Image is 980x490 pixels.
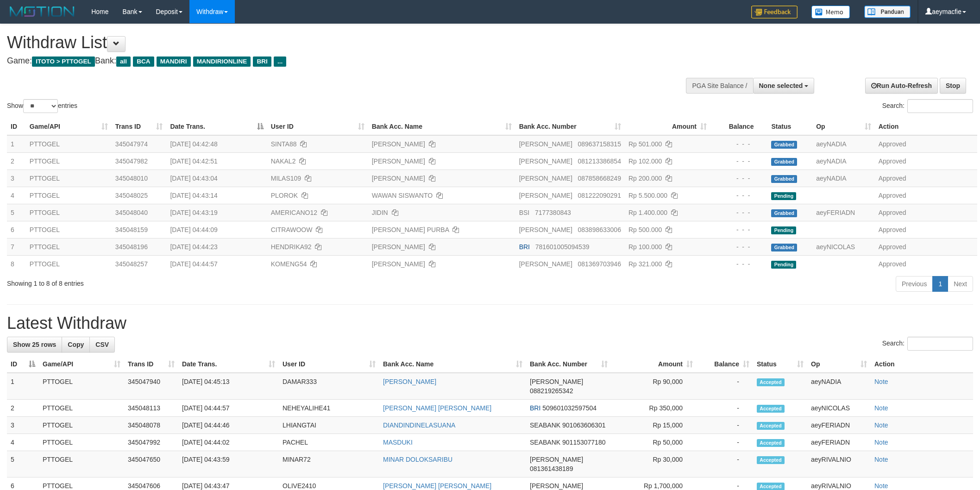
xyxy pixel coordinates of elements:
[875,152,977,170] td: Approved
[530,404,540,412] span: BRI
[26,204,112,221] td: PTTOGEL
[519,260,572,268] span: [PERSON_NAME]
[714,191,764,200] div: - - -
[26,152,112,170] td: PTTOGEL
[628,226,662,233] span: Rp 500.000
[697,400,753,417] td: -
[874,456,888,463] a: Note
[39,451,124,477] td: PTTOGEL
[271,192,298,199] span: PLOROK
[807,434,871,451] td: aeyFERIADN
[714,259,764,269] div: - - -
[542,404,597,412] span: Copy 509601032597504 to clipboard
[39,356,124,373] th: Game/API: activate to sort column ascending
[7,314,973,333] h1: Latest Withdraw
[932,276,948,292] a: 1
[875,238,977,255] td: Approved
[115,260,148,268] span: 345048257
[383,421,455,429] a: DIANDINDINELASUANA
[124,434,178,451] td: 345047992
[519,226,572,233] span: [PERSON_NAME]
[7,373,39,400] td: 1
[875,135,977,153] td: Approved
[807,451,871,477] td: aeyRIVALNIO
[812,152,875,170] td: aeyNADIA
[383,482,491,490] a: [PERSON_NAME] [PERSON_NAME]
[759,82,803,89] span: None selected
[519,209,530,216] span: BSI
[882,337,973,351] label: Search:
[62,337,90,352] a: Copy
[812,118,875,135] th: Op: activate to sort column ascending
[578,175,621,182] span: Copy 087858668249 to clipboard
[133,57,154,67] span: BCA
[271,226,313,233] span: CITRAWOOW
[26,187,112,204] td: PTTOGEL
[757,456,785,464] span: Accepted
[178,417,279,434] td: [DATE] 04:44:46
[757,439,785,447] span: Accepted
[874,482,888,490] a: Note
[279,417,379,434] td: LHIANGTAI
[611,356,697,373] th: Amount: activate to sort column ascending
[519,140,572,148] span: [PERSON_NAME]
[812,170,875,187] td: aeyNADIA
[39,373,124,400] td: PTTOGEL
[697,417,753,434] td: -
[7,152,26,170] td: 2
[68,341,84,348] span: Copy
[753,78,815,94] button: None selected
[871,356,973,373] th: Action
[383,378,436,385] a: [PERSON_NAME]
[372,243,425,251] a: [PERSON_NAME]
[253,57,271,67] span: BRI
[526,356,611,373] th: Bank Acc. Number: activate to sort column ascending
[7,238,26,255] td: 7
[714,242,764,251] div: - - -
[115,192,148,199] span: 345048025
[628,192,667,199] span: Rp 5.500.000
[628,157,662,165] span: Rp 102.000
[7,204,26,221] td: 5
[271,175,301,182] span: MILAS109
[751,6,798,19] img: Feedback.jpg
[714,225,764,234] div: - - -
[115,140,148,148] span: 345047974
[170,140,217,148] span: [DATE] 04:42:48
[170,209,217,216] span: [DATE] 04:43:19
[697,451,753,477] td: -
[710,118,768,135] th: Balance
[530,482,583,490] span: [PERSON_NAME]
[812,204,875,221] td: aeyFERIADN
[124,373,178,400] td: 345047940
[372,260,425,268] a: [PERSON_NAME]
[757,378,785,386] span: Accepted
[807,417,871,434] td: aeyFERIADN
[714,139,764,149] div: - - -
[578,140,621,148] span: Copy 089637158315 to clipboard
[170,157,217,165] span: [DATE] 04:42:51
[697,356,753,373] th: Balance: activate to sort column ascending
[170,243,217,251] span: [DATE] 04:44:23
[714,208,764,217] div: - - -
[7,275,402,288] div: Showing 1 to 8 of 8 entries
[697,434,753,451] td: -
[112,118,167,135] th: Trans ID: activate to sort column ascending
[7,255,26,272] td: 8
[26,238,112,255] td: PTTOGEL
[519,157,572,165] span: [PERSON_NAME]
[771,175,797,183] span: Grabbed
[372,175,425,182] a: [PERSON_NAME]
[875,170,977,187] td: Approved
[271,140,297,148] span: SINTA88
[7,187,26,204] td: 4
[7,135,26,153] td: 1
[124,451,178,477] td: 345047650
[807,373,871,400] td: aeyNADIA
[7,337,62,352] a: Show 25 rows
[562,439,605,446] span: Copy 901153077180 to clipboard
[628,209,667,216] span: Rp 1.400.000
[530,421,560,429] span: SEABANK
[535,243,590,251] span: Copy 781601005094539 to clipboard
[178,451,279,477] td: [DATE] 04:43:59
